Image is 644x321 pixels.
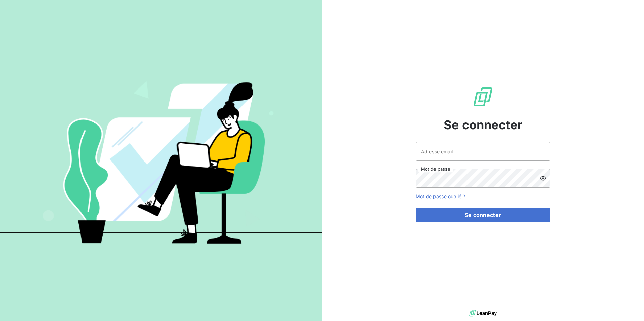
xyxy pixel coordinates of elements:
[416,142,550,161] input: placeholder
[469,308,497,318] img: logo
[416,208,550,222] button: Se connecter
[416,193,465,199] a: Mot de passe oublié ?
[472,86,494,108] img: Logo LeanPay
[444,116,522,134] span: Se connecter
